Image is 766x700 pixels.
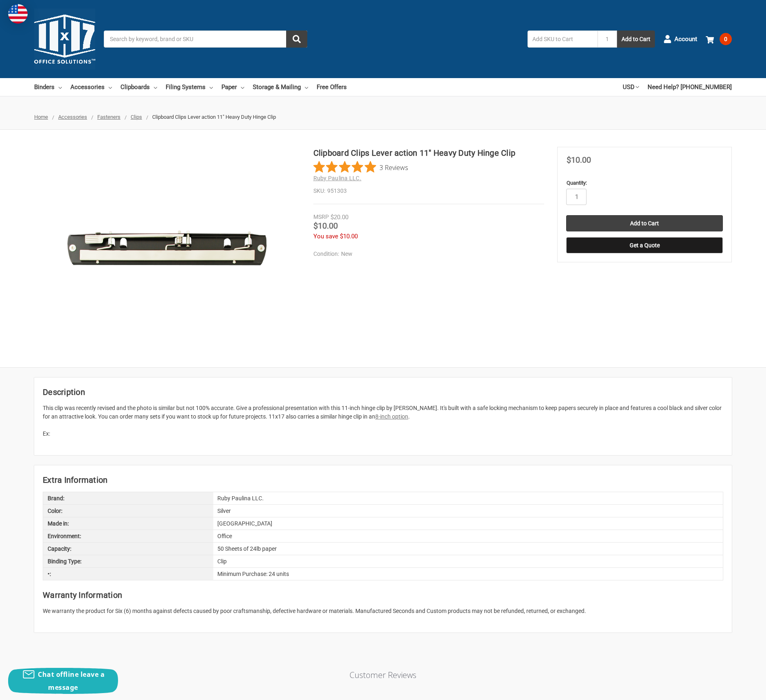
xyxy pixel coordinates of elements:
a: Paper [221,78,244,96]
button: Chat offline leave a message [8,668,118,694]
a: Free Offers [317,78,347,96]
span: $10.00 [313,221,338,231]
a: Ruby Paulina LLC. [313,175,361,181]
a: Home [34,114,48,120]
p: We warranty the product for Six (6) months against defects caused by poor craftsmanship, defectiv... [43,607,723,615]
span: 0 [720,33,732,45]
span: Chat offline leave a message [38,670,105,692]
div: Silver [213,505,723,517]
input: Add SKU to Cart [527,31,597,48]
a: 0 [706,28,732,50]
img: Clipboard Clips Lever action 11" Heavy Duty Hinge Clip [65,147,269,350]
div: Binding Type: [43,555,213,567]
button: Add to Cart [617,31,655,48]
p: Ex: [43,430,723,438]
div: Clip [213,555,723,567]
img: 11x17.com [34,9,95,70]
a: Clipboards [120,78,157,96]
span: $10.00 [566,155,591,165]
a: Filing Systems [166,78,213,96]
div: Minimum Purchase: 24 units [213,568,723,580]
input: Add to Cart [566,215,723,231]
a: Binders [34,78,62,96]
div: Brand: [43,492,213,504]
dd: 951303 [313,187,544,195]
div: MSRP [313,213,329,221]
a: USD [623,78,639,96]
a: Storage & Mailing [253,78,308,96]
img: duty and tax information for United States [8,4,28,24]
span: Clipboard Clips Lever action 11" Heavy Duty Hinge Clip [152,114,276,120]
div: [GEOGRAPHIC_DATA] [213,517,723,530]
h1: Clipboard Clips Lever action 11" Heavy Duty Hinge Clip [313,147,544,159]
div: Made in: [43,517,213,530]
div: Color: [43,505,213,517]
a: 8-inch option [375,413,408,420]
h2: Description [43,386,723,398]
div: •: [43,568,213,580]
div: Ruby Paulina LLC. [213,492,723,504]
a: Fasteners [97,114,120,120]
a: Accessories [58,114,87,120]
h2: Warranty Information [43,589,723,601]
div: Office [213,530,723,542]
span: $10.00 [340,233,358,240]
h2: Extra Information [43,474,723,486]
button: Rated 5 out of 5 stars from 3 reviews. Jump to reviews. [313,161,408,173]
a: Clips [131,114,142,120]
p: This clip was recently revised and the photo is similar but not 100% accurate. Give a professiona... [43,404,723,421]
div: Capacity: [43,543,213,555]
dt: SKU: [313,187,325,195]
a: Accessories [70,78,112,96]
a: Account [663,28,697,50]
span: Account [674,35,697,44]
a: Need Help? [PHONE_NUMBER] [648,78,732,96]
span: You save [313,233,338,240]
span: 3 Reviews [379,161,408,173]
dt: Condition: [313,250,339,258]
div: Environment: [43,530,213,542]
input: Search by keyword, brand or SKU [104,31,307,48]
div: 50 Sheets of 24lb paper [213,543,723,555]
label: Quantity: [566,179,723,187]
span: $20.00 [330,214,348,221]
p: Customer Reviews [230,669,536,680]
button: Get a Quote [566,237,723,253]
dd: New [313,250,541,258]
